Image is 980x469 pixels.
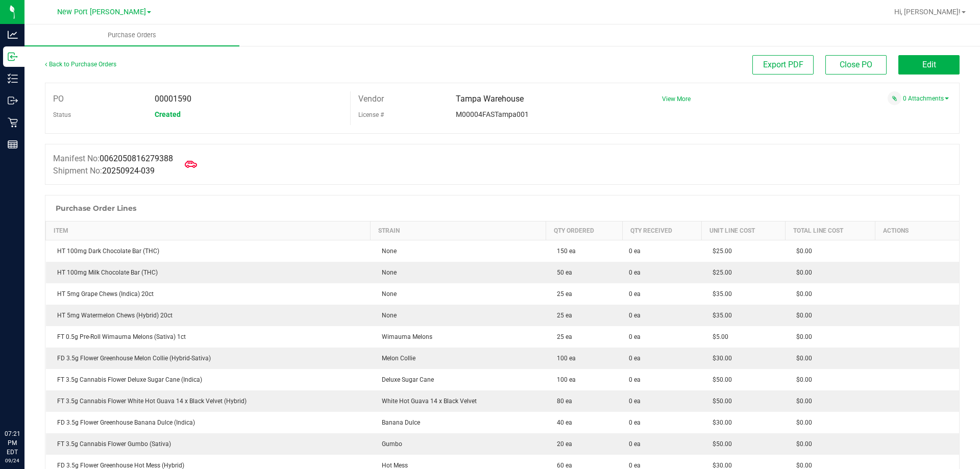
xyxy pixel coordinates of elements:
span: Banana Dulce [377,419,420,426]
span: $0.00 [791,248,812,255]
span: Close PO [840,60,872,69]
inline-svg: Outbound [8,95,18,106]
inline-svg: Reports [8,139,18,150]
th: Strain [371,221,546,240]
div: HT 5mg Watermelon Chews (Hybrid) 20ct [52,311,364,320]
div: FD 3.5g Flower Greenhouse Banana Dulce (Indica) [52,418,364,427]
span: 20 ea [552,440,572,448]
span: $0.00 [791,355,812,362]
span: $0.00 [791,440,812,448]
span: Gumbo [377,440,402,448]
p: 07:21 PM EDT [5,429,20,457]
span: Tampa Warehouse [456,94,524,104]
label: Vendor [358,91,384,107]
span: 25 ea [552,333,572,340]
span: $30.00 [707,355,732,362]
label: Manifest No: [53,153,173,165]
span: None [377,269,397,276]
inline-svg: Analytics [8,30,18,40]
span: Melon Collie [377,355,415,362]
span: $30.00 [707,419,732,426]
span: 0 ea [629,332,641,341]
label: Status [53,107,71,122]
a: 0 Attachments [903,95,949,102]
th: Unit Line Cost [701,221,785,240]
span: 60 ea [552,462,572,469]
div: HT 100mg Dark Chocolate Bar (THC) [52,246,364,256]
span: Deluxe Sugar Cane [377,376,434,383]
span: 150 ea [552,248,576,255]
span: $30.00 [707,462,732,469]
span: 0 ea [629,289,641,299]
span: None [377,312,397,319]
iframe: Resource center [10,387,41,418]
span: 20250924-039 [102,166,155,176]
span: Export PDF [763,60,803,69]
span: $50.00 [707,398,732,405]
span: 0 ea [629,418,641,427]
inline-svg: Retail [8,117,18,128]
a: Purchase Orders [24,24,239,46]
button: Close PO [825,55,887,75]
span: $50.00 [707,376,732,383]
span: Hi, [PERSON_NAME]! [894,8,961,16]
th: Item [46,221,371,240]
th: Actions [875,221,959,240]
span: None [377,248,397,255]
button: Edit [898,55,960,75]
th: Qty Received [623,221,702,240]
div: FT 0.5g Pre-Roll Wimauma Melons (Sativa) 1ct [52,332,364,341]
div: FT 3.5g Cannabis Flower Gumbo (Sativa) [52,439,364,449]
span: 100 ea [552,376,576,383]
span: 0 ea [629,397,641,406]
a: View More [662,95,691,103]
div: FD 3.5g Flower Greenhouse Melon Collie (Hybrid-Sativa) [52,354,364,363]
span: 80 ea [552,398,572,405]
div: FT 3.5g Cannabis Flower White Hot Guava 14 x Black Velvet (Hybrid) [52,397,364,406]
span: 100 ea [552,355,576,362]
div: HT 100mg Milk Chocolate Bar (THC) [52,268,364,277]
span: Created [155,110,181,118]
span: New Port [PERSON_NAME] [57,8,146,16]
span: White Hot Guava 14 x Black Velvet [377,398,477,405]
span: $0.00 [791,312,812,319]
span: 40 ea [552,419,572,426]
span: $0.00 [791,419,812,426]
span: 0 ea [629,311,641,320]
span: 25 ea [552,312,572,319]
span: $25.00 [707,248,732,255]
span: Wimauma Melons [377,333,432,340]
th: Total Line Cost [785,221,875,240]
inline-svg: Inventory [8,73,18,84]
label: PO [53,91,64,107]
button: Export PDF [752,55,814,75]
span: 0 ea [629,268,641,277]
p: 09/24 [5,457,20,464]
span: $0.00 [791,333,812,340]
span: $5.00 [707,333,728,340]
span: 00001590 [155,94,191,104]
span: $0.00 [791,462,812,469]
span: Mark as Arrived [181,154,201,175]
span: M00004FASTampa001 [456,110,529,118]
inline-svg: Inbound [8,52,18,62]
span: $35.00 [707,290,732,298]
span: $0.00 [791,290,812,298]
a: Back to Purchase Orders [45,61,116,68]
div: HT 5mg Grape Chews (Indica) 20ct [52,289,364,299]
span: Attach a document [888,91,901,105]
span: $0.00 [791,398,812,405]
span: $0.00 [791,269,812,276]
h1: Purchase Order Lines [56,204,136,212]
span: 0 ea [629,354,641,363]
label: License # [358,107,384,122]
span: Purchase Orders [94,31,170,40]
span: 25 ea [552,290,572,298]
span: 0 ea [629,246,641,256]
span: $25.00 [707,269,732,276]
th: Qty Ordered [546,221,622,240]
span: 0062050816279388 [100,154,173,163]
span: Edit [922,60,936,69]
label: Shipment No: [53,165,155,177]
